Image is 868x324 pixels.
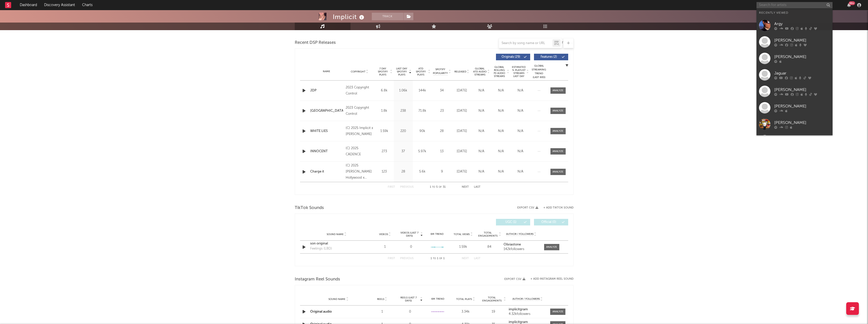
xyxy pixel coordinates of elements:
span: 7 Day Spotify Plays [376,67,390,76]
a: [PERSON_NAME] [756,100,833,116]
div: (C) 2025 [PERSON_NAME] Hollywood x Implicit x Honor [PERSON_NAME] [346,163,373,181]
div: 2023 Copyright Control [346,85,373,97]
button: Export CSV [517,206,538,209]
button: Next [462,186,469,188]
div: 1 5 31 [424,184,452,190]
span: of [439,186,442,188]
span: Last Day Spotify Plays [395,67,409,76]
span: Spotify Popularity [433,68,448,75]
span: Estimated % Playlist Streams Last Day [512,66,526,78]
div: 1.59k [376,129,393,134]
div: 123 [376,169,393,174]
span: Originals ( 29 ) [499,55,523,59]
button: Next [462,257,469,260]
div: N/A [512,149,529,154]
div: JDP [310,88,343,93]
button: Track [372,13,403,20]
div: N/A [492,129,509,134]
button: Last [474,186,481,188]
div: 273 [376,149,393,154]
div: 5.6k [414,169,431,174]
div: [PERSON_NAME] [774,54,830,60]
div: 23 [433,108,451,113]
button: First [388,257,395,260]
span: Total Views [454,233,470,236]
div: 6M Trend [425,297,451,301]
a: INNOCENT [310,149,343,154]
button: Export CSV [504,278,525,281]
a: Original audio [310,310,332,313]
button: Last [474,257,481,260]
span: Sound Name [327,233,344,236]
div: N/A [492,108,509,113]
span: Author / Followers [506,233,533,236]
a: [PERSON_NAME] [756,34,833,50]
input: Search for artists [756,2,833,8]
span: Videos (last 7 days) [399,231,420,237]
a: Charge it [310,169,343,174]
strong: Oliviastone [504,243,521,246]
span: Author / Followers [512,297,540,301]
span: Total Engagements [481,296,503,302]
button: Previous [400,257,414,260]
div: Jaguar [774,70,830,76]
div: (C) 2025 CADENCE [346,145,373,158]
div: 142k followers [504,247,539,251]
div: [DATE] [453,149,470,154]
div: N/A [492,88,509,93]
div: 99 + [849,1,855,5]
span: Released [454,70,466,73]
a: [GEOGRAPHIC_DATA] [310,108,343,113]
div: N/A [473,129,490,134]
span: Features ( 2 ) [537,55,561,59]
button: + Add TikTok Sound [543,206,574,209]
div: 28 [395,169,412,174]
a: WHITE LIES [310,129,343,134]
div: N/A [473,169,490,174]
span: to [432,186,435,188]
div: N/A [492,169,509,174]
div: Argy [774,21,830,27]
div: N/A [512,129,529,134]
div: 3.34k [453,309,478,314]
div: [PERSON_NAME] [774,120,830,126]
div: N/A [473,149,490,154]
span: Copyright [351,70,365,73]
div: Feelings (LBD) [310,246,332,251]
div: N/A [512,169,529,174]
div: N/A [512,108,529,113]
span: of [439,257,442,260]
button: Originals(29) [496,54,530,60]
div: Name [310,70,343,73]
div: Recently Viewed [759,10,830,16]
div: 5.97k [414,149,431,154]
div: [DATE] [453,169,470,174]
div: 1.06k [395,88,412,93]
span: Official ( 0 ) [537,221,561,224]
button: 99+ [847,3,851,7]
a: [PERSON_NAME] [756,116,833,132]
div: son original [310,241,363,246]
span: Global ATD Audio Streams [473,67,487,76]
div: 144k [414,88,431,93]
a: Argy [756,17,833,34]
div: 6M Trend [425,232,449,236]
div: [PERSON_NAME] [774,87,830,93]
div: N/A [473,88,490,93]
span: Videos [379,233,388,236]
span: Sound Name [328,298,345,301]
button: Features(2) [534,54,568,60]
div: 28 [433,129,451,134]
div: Global Streaming Trend (Last 60D) [531,64,547,79]
div: 1 [373,244,397,250]
span: Total Engagements [477,231,498,237]
a: [PERSON_NAME] [756,83,833,100]
div: 0 [410,244,412,250]
div: 34 [433,88,451,93]
input: Search by song name or URL [499,41,552,45]
span: to [433,257,436,260]
a: Ezu [756,132,833,149]
a: Jaguar [756,67,833,83]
